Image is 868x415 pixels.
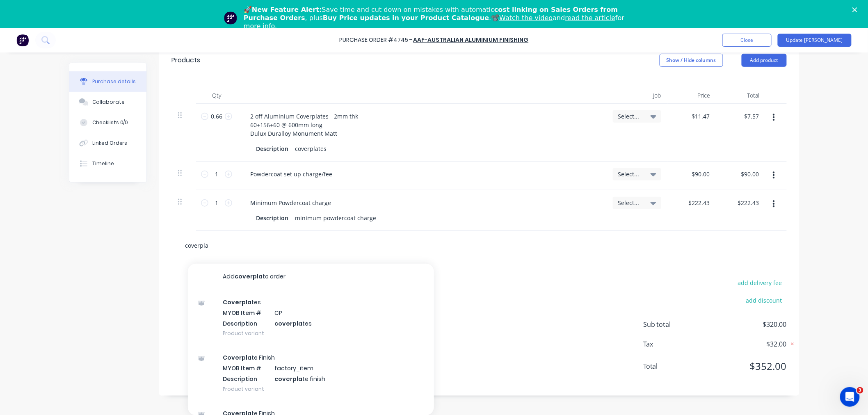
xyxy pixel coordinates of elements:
b: Buy Price updates in your Product Catalogue [323,14,489,22]
span: $352.00 [705,359,787,374]
span: Total [643,361,705,371]
button: Show / Hide columns [660,54,723,67]
div: Description [253,212,292,224]
img: Profile image for Team [224,11,237,25]
button: Update [PERSON_NAME] [778,34,852,47]
button: add delivery fee [733,277,787,288]
div: coverplates [292,143,330,155]
button: add discount [741,295,787,306]
button: Checklists 0/0 [69,112,146,133]
span: Select... [618,112,642,121]
button: Timeline [69,153,146,174]
div: Job [606,87,668,104]
div: Collaborate [92,98,125,106]
span: Tax [643,339,705,349]
button: Collaborate [69,92,146,112]
button: Close [722,34,772,47]
div: Qty [196,87,237,104]
button: Addcoverplato order [188,264,434,290]
div: Minimum Powdercoat charge [244,197,338,209]
div: Checklists 0/0 [92,119,128,126]
div: Timeline [92,160,114,167]
div: Linked Orders [92,139,128,147]
iframe: Intercom live chat [840,387,860,407]
span: $320.00 [705,319,787,329]
a: read the article [565,14,616,22]
span: Select... [618,198,642,207]
div: minimum powdercoat charge [292,212,379,224]
div: Powdercoat set up charge/fee [244,168,339,180]
a: AAF-Australian Aluminium Finishing [413,36,529,44]
div: 2 off Aluminium Coverplates - 2mm thk 60+156+60 @ 600mm long Dulux Duralloy Monument Matt [244,110,365,139]
span: Sub total [643,319,705,329]
div: Products [171,55,200,65]
div: Purchase details [92,78,136,85]
b: New Feature Alert: [252,6,322,14]
span: $32.00 [705,339,787,349]
div: Purchase Order #4745 - [340,36,413,44]
div: Description [253,143,292,155]
img: Factory [16,34,29,46]
input: Start typing to add a product... [185,237,349,254]
div: 🚀 Save time and cut down on mistakes with automatic , plus .📽️ and for more info. [244,6,631,30]
button: Add product [742,54,787,67]
span: 3 [857,387,863,394]
div: Total [717,87,766,104]
button: Linked Orders [69,133,146,153]
div: Price [668,87,717,104]
a: Watch the video [500,14,553,22]
b: cost linking on Sales Orders from Purchase Orders [244,6,618,22]
button: Purchase details [69,71,146,92]
div: Close [852,7,861,12]
span: Select... [618,170,642,178]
